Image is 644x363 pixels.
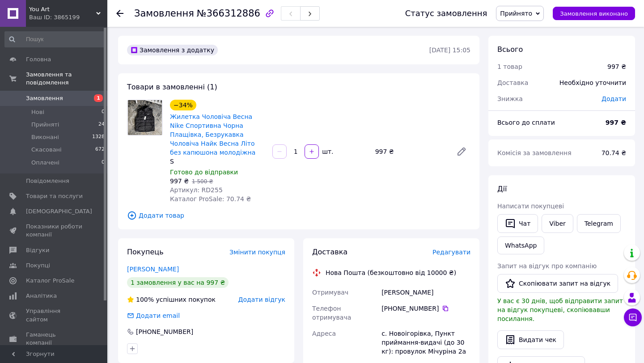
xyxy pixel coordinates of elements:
div: S [170,157,265,166]
span: Замовлення [134,8,194,19]
span: Показники роботи компанії [26,223,83,239]
button: Чат з покупцем [624,308,642,326]
span: Оплачені [31,159,59,167]
span: Товари та послуги [26,192,83,200]
button: Замовлення виконано [553,7,635,20]
div: [PERSON_NAME] [380,284,472,300]
span: 24 [98,121,105,129]
button: Чат [497,214,538,233]
span: Покупець [127,248,164,256]
div: шт. [320,147,334,156]
span: You Art [29,5,96,13]
span: 1328 [92,133,105,141]
span: Доставка [312,248,347,256]
span: 997 ₴ [170,177,189,185]
div: [PHONE_NUMBER] [135,327,194,336]
div: Повернутися назад [116,9,123,18]
span: Змінити покупця [229,249,285,256]
span: 672 [95,146,105,154]
span: Аналітика [26,292,57,300]
a: Жилетка Чоловіча Весна Nike Спортивна Чорна Плащівка, Безрукавка Чоловіча Найк Весна Літо без кап... [170,113,255,156]
time: [DATE] 15:05 [429,46,470,54]
span: Замовлення виконано [560,10,628,17]
span: Адреса [312,330,336,337]
span: 1 500 ₴ [192,178,213,185]
span: 1 [94,94,103,102]
span: Готово до відправки [170,169,238,176]
button: Видати чек [497,330,564,349]
span: Запит на відгук про компанію [497,262,597,270]
span: Відгуки [26,246,49,254]
span: 0 [102,108,105,116]
span: Редагувати [432,249,470,256]
span: Товари в замовленні (1) [127,83,217,91]
span: Всього [497,45,523,54]
span: 0 [102,159,105,167]
div: Нова Пошта (безкоштовно від 10000 ₴) [323,268,458,277]
span: №366312886 [197,8,260,19]
span: Комісія за замовлення [497,149,572,156]
span: Покупці [26,262,50,270]
span: Повідомлення [26,177,69,185]
button: Скопіювати запит на відгук [497,274,618,293]
span: Скасовані [31,146,62,154]
span: Доставка [497,79,528,86]
span: 100% [136,296,154,303]
span: Замовлення та повідомлення [26,71,107,87]
span: Гаманець компанії [26,331,83,347]
span: Управління сайтом [26,307,83,323]
span: Нові [31,108,44,116]
span: Отримувач [312,289,348,296]
div: Необхідно уточнити [554,73,631,93]
div: Ваш ID: 3865199 [29,13,107,21]
span: 1 товар [497,63,522,70]
span: Дії [497,185,507,193]
a: Viber [542,214,573,233]
a: Редагувати [453,143,470,160]
span: Каталог ProSale: 70.74 ₴ [170,195,251,203]
div: Замовлення з додатку [127,45,218,55]
span: Додати товар [127,211,470,220]
input: Пошук [4,31,106,47]
div: с. Новоігорівка, Пункт приймання-видачі (до 30 кг): провулок Мічуріна 2а [380,325,472,359]
div: Додати email [126,311,181,320]
span: У вас є 30 днів, щоб відправити запит на відгук покупцеві, скопіювавши посилання. [497,297,623,322]
div: Додати email [135,311,181,320]
div: 1 замовлення у вас на 997 ₴ [127,277,229,288]
span: Телефон отримувача [312,305,351,321]
img: Жилетка Чоловіча Весна Nike Спортивна Чорна Плащівка, Безрукавка Чоловіча Найк Весна Літо без кап... [128,100,162,135]
a: Telegram [577,214,621,233]
span: Знижка [497,95,523,102]
span: Артикул: RD255 [170,186,223,194]
div: −34% [170,100,196,110]
span: Прийняті [31,121,59,129]
a: [PERSON_NAME] [127,266,179,273]
span: Головна [26,55,51,63]
span: Прийнято [500,10,532,17]
div: 997 ₴ [372,145,449,158]
span: Додати [602,95,626,102]
span: [DEMOGRAPHIC_DATA] [26,207,92,215]
div: 997 ₴ [607,62,626,71]
span: Виконані [31,133,59,141]
span: 70.74 ₴ [602,149,626,156]
b: 997 ₴ [606,119,626,126]
span: Всього до сплати [497,119,555,126]
span: Додати відгук [238,296,285,303]
a: WhatsApp [497,236,544,254]
div: успішних покупок [127,295,216,304]
span: Замовлення [26,94,63,102]
div: Статус замовлення [405,9,487,18]
span: Каталог ProSale [26,277,74,285]
div: [PHONE_NUMBER] [381,304,470,313]
span: Написати покупцеві [497,203,564,210]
